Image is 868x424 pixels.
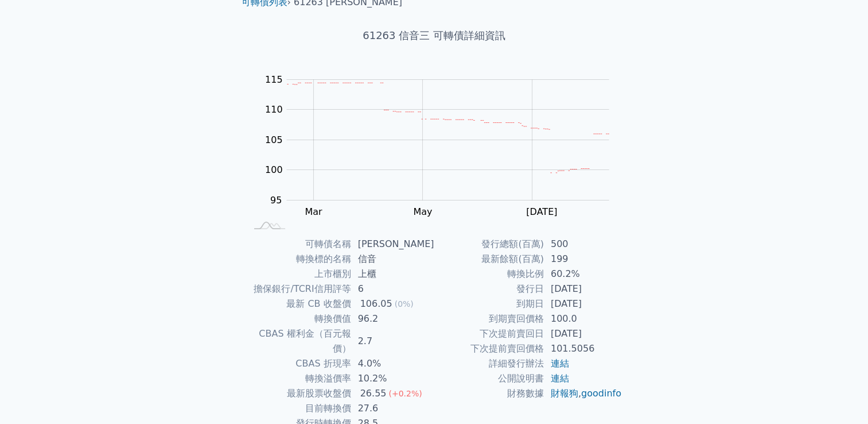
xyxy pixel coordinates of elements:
td: 500 [544,237,622,252]
td: 6 [351,282,434,296]
td: 4.0% [351,356,434,371]
td: 可轉債名稱 [246,237,351,252]
td: [DATE] [544,282,622,296]
tspan: May [413,206,432,217]
td: 發行總額(百萬) [434,237,544,252]
div: 106.05 [358,296,395,311]
td: 詳細發行辦法 [434,356,544,371]
td: 轉換標的名稱 [246,252,351,267]
g: Chart [259,74,626,217]
td: 最新 CB 收盤價 [246,296,351,311]
td: 信音 [351,252,434,267]
td: 發行日 [434,282,544,296]
td: 到期賣回價格 [434,311,544,326]
td: 最新餘額(百萬) [434,252,544,267]
td: 上市櫃別 [246,267,351,282]
td: 10.2% [351,371,434,386]
td: 27.6 [351,401,434,416]
td: CBAS 折現率 [246,356,351,371]
span: (+0.2%) [388,389,422,398]
td: 轉換比例 [434,267,544,282]
td: 下次提前賣回價格 [434,341,544,356]
td: 財務數據 [434,386,544,401]
tspan: 115 [265,74,283,85]
a: 連結 [551,373,569,384]
tspan: 110 [265,104,283,115]
td: [DATE] [544,296,622,311]
td: 101.5056 [544,341,622,356]
td: [PERSON_NAME] [351,237,434,252]
tspan: 105 [265,134,283,145]
td: 100.0 [544,311,622,326]
td: 公開說明書 [434,371,544,386]
a: 財報狗 [551,388,578,399]
tspan: 100 [265,164,283,175]
tspan: [DATE] [526,206,557,217]
td: 60.2% [544,267,622,282]
td: 上櫃 [351,267,434,282]
tspan: 95 [270,195,282,206]
span: (0%) [395,299,414,309]
div: 26.55 [358,386,389,401]
td: 轉換價值 [246,311,351,326]
h1: 61263 信音三 可轉債詳細資訊 [232,28,636,44]
td: 擔保銀行/TCRI信用評等 [246,282,351,296]
a: 連結 [551,358,569,369]
td: CBAS 權利金（百元報價） [246,326,351,356]
td: 轉換溢價率 [246,371,351,386]
tspan: Mar [305,206,322,217]
a: goodinfo [581,388,621,399]
td: 到期日 [434,296,544,311]
td: [DATE] [544,326,622,341]
td: 最新股票收盤價 [246,386,351,401]
td: 2.7 [351,326,434,356]
td: 下次提前賣回日 [434,326,544,341]
td: , [544,386,622,401]
td: 199 [544,252,622,267]
td: 96.2 [351,311,434,326]
td: 目前轉換價 [246,401,351,416]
